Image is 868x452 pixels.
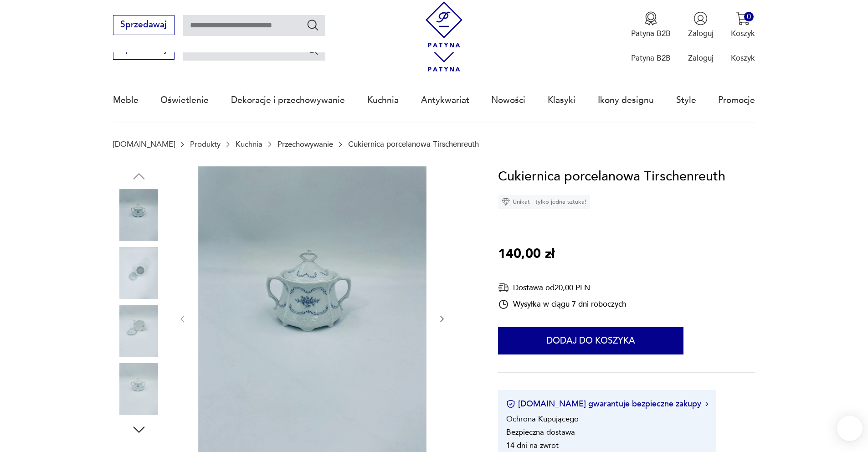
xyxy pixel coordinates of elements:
[718,79,755,121] a: Promocje
[421,1,467,47] img: Patyna - sklep z meblami i dekoracjami vintage
[498,244,555,265] p: 140,00 zł
[231,79,345,121] a: Dekoracje i przechowywanie
[631,53,671,63] p: Patyna B2B
[421,79,469,121] a: Antykwariat
[113,22,175,29] a: Sprzedawaj
[367,79,399,121] a: Kuchnia
[631,11,671,39] button: Patyna B2B
[631,11,671,39] a: Ikona medaluPatyna B2B
[506,414,579,424] li: Ochrona Kupującego
[113,247,165,299] img: Zdjęcie produktu Cukiernica porcelanowa Tirschenreuth
[506,440,559,451] li: 14 dni na zwrot
[236,140,262,149] a: Kuchnia
[736,11,750,26] img: Ikona koszyka
[731,11,755,39] button: 0Koszyk
[688,11,714,39] button: Zaloguj
[644,11,658,26] img: Ikona medalu
[498,166,725,187] h1: Cukiernica porcelanowa Tirschenreuth
[705,402,708,406] img: Ikona strzałki w prawo
[837,416,863,441] iframe: Smartsupp widget button
[506,398,708,410] button: [DOMAIN_NAME] gwarantuje bezpieczne zakupy
[491,79,525,121] a: Nowości
[631,28,671,39] p: Patyna B2B
[113,79,139,121] a: Meble
[506,400,515,409] img: Ikona certyfikatu
[498,282,509,293] img: Ikona dostawy
[731,53,755,63] p: Koszyk
[498,327,683,354] button: Dodaj do koszyka
[731,28,755,39] p: Koszyk
[306,18,319,31] button: Szukaj
[498,282,626,293] div: Dostawa od 20,00 PLN
[113,15,175,35] button: Sprzedawaj
[498,195,590,209] div: Unikat - tylko jedna sztuka!
[113,189,165,241] img: Zdjęcie produktu Cukiernica porcelanowa Tirschenreuth
[693,11,708,26] img: Ikonka użytkownika
[676,79,696,121] a: Style
[113,305,165,357] img: Zdjęcie produktu Cukiernica porcelanowa Tirschenreuth
[113,46,175,54] a: Sprzedawaj
[498,299,626,310] div: Wysyłka w ciągu 7 dni roboczych
[688,28,714,39] p: Zaloguj
[113,363,165,415] img: Zdjęcie produktu Cukiernica porcelanowa Tirschenreuth
[502,198,510,206] img: Ikona diamentu
[688,53,714,63] p: Zaloguj
[160,79,209,121] a: Oświetlenie
[306,43,319,56] button: Szukaj
[190,140,221,149] a: Produkty
[113,140,175,149] a: [DOMAIN_NAME]
[548,79,575,121] a: Klasyki
[348,140,479,149] p: Cukiernica porcelanowa Tirschenreuth
[506,427,575,437] li: Bezpieczna dostawa
[744,12,754,21] div: 0
[598,79,654,121] a: Ikony designu
[277,140,333,149] a: Przechowywanie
